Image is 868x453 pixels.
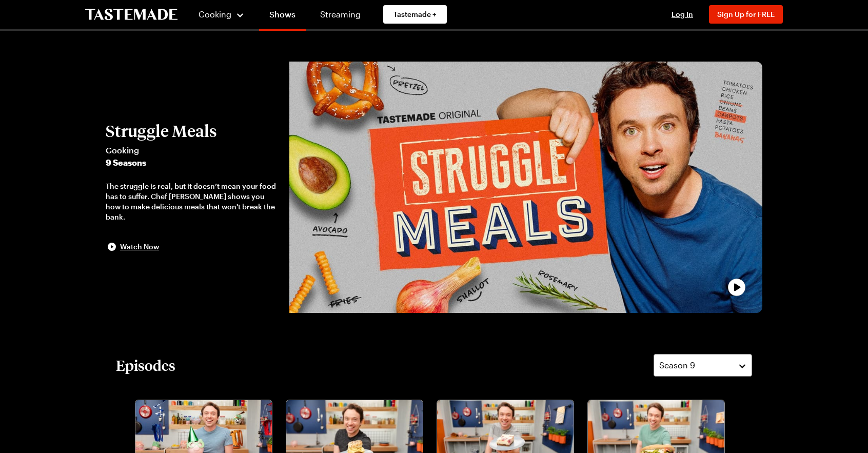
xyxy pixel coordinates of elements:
span: Tastemade + [393,9,437,19]
span: Cooking [106,144,279,156]
span: Watch Now [120,242,159,252]
a: Tastemade + [383,5,447,24]
a: Shows [259,2,306,31]
span: Sign Up for FREE [717,10,775,18]
button: Struggle MealsCooking9 SeasonsThe struggle is real, but it doesn’t mean your food has to suffer. ... [106,122,279,253]
div: The struggle is real, but it doesn’t mean your food has to suffer. Chef [PERSON_NAME] shows you h... [106,181,279,222]
a: To Tastemade Home Page [85,9,177,21]
button: Log In [662,9,703,19]
h2: Episodes [116,356,175,375]
img: Struggle Meals [289,62,762,313]
span: Log In [672,10,693,18]
span: 9 Seasons [106,156,279,169]
span: Cooking [199,9,231,19]
h2: Struggle Meals [106,122,279,140]
button: play trailer [289,62,762,313]
button: Season 9 [654,354,752,377]
span: Season 9 [659,359,695,371]
button: Cooking [198,2,245,27]
button: Sign Up for FREE [709,5,783,24]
